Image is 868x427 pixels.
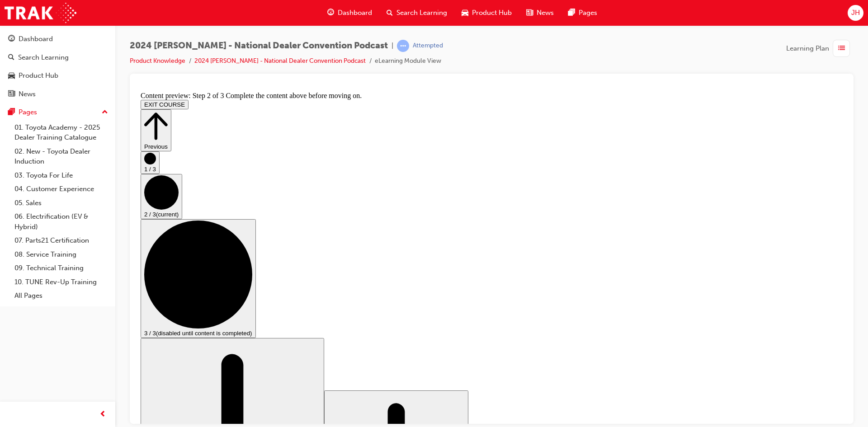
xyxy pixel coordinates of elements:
span: Previous [7,55,31,62]
span: 2 / 3 [7,123,19,130]
button: JH [848,5,863,21]
div: Attempted [413,42,443,50]
span: Search Learning [396,8,447,18]
span: up-icon [102,107,108,118]
a: 03. Toyota For Life [11,169,112,183]
a: 02. New - Toyota Dealer Induction [11,145,112,169]
a: 2024 [PERSON_NAME] - National Dealer Convention Podcast [194,57,366,65]
button: EXIT COURSE [4,12,52,21]
a: All Pages [11,289,112,303]
span: car-icon [8,72,15,80]
span: Dashboard [338,8,372,18]
span: guage-icon [8,35,15,43]
span: list-icon [838,43,845,54]
span: Pages [579,8,597,18]
button: Pages [4,104,112,121]
span: guage-icon [327,7,334,19]
span: Learning Plan [786,43,829,54]
button: Previous [4,21,34,63]
button: DashboardSearch LearningProduct HubNews [4,29,112,104]
div: Pages [19,107,37,117]
div: Product Hub [19,70,58,81]
span: prev-icon [99,409,106,420]
div: Search Learning [18,52,69,63]
span: (current) [19,123,42,130]
a: news-iconNews [519,4,561,22]
span: news-icon [8,90,15,99]
div: News [19,89,36,99]
span: learningRecordVerb_ATTEMPT-icon [397,40,409,52]
span: Product Hub [472,8,512,18]
img: Trak [5,3,76,23]
span: car-icon [462,7,468,19]
button: 2 / 3(current) [4,86,45,131]
button: 3 / 3(disabled until content is completed) [4,131,119,250]
a: Product Knowledge [130,57,185,65]
button: 1 / 3 [4,63,23,86]
a: search-iconSearch Learning [379,4,454,22]
a: pages-iconPages [561,4,604,22]
a: 08. Service Training [11,248,112,262]
span: 2024 [PERSON_NAME] - National Dealer Convention Podcast [130,41,388,51]
a: 07. Parts21 Certification [11,234,112,248]
span: search-icon [387,7,393,19]
a: car-iconProduct Hub [454,4,519,22]
div: Content preview: Step 2 of 3 Complete the content above before moving on. [4,4,706,12]
li: eLearning Module View [375,56,441,66]
span: | [392,41,393,51]
span: search-icon [8,54,14,62]
span: pages-icon [568,7,575,19]
a: Dashboard [4,31,112,47]
a: 05. Sales [11,196,112,210]
a: Product Hub [4,67,112,84]
a: Search Learning [4,49,112,66]
span: 3 / 3 [7,242,19,249]
button: Learning Plan [786,40,854,57]
a: News [4,86,112,103]
a: 10. TUNE Rev-Up Training [11,275,112,289]
span: News [537,8,554,18]
span: JH [851,8,860,18]
span: news-icon [526,7,533,19]
div: Dashboard [19,34,53,44]
a: 06. Electrification (EV & Hybrid) [11,210,112,234]
a: 01. Toyota Academy - 2025 Dealer Training Catalogue [11,121,112,145]
span: 1 / 3 [7,78,19,84]
a: 04. Customer Experience [11,182,112,196]
a: 09. Technical Training [11,261,112,275]
span: (disabled until content is completed) [19,242,115,249]
span: pages-icon [8,108,15,117]
a: guage-iconDashboard [320,4,379,22]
